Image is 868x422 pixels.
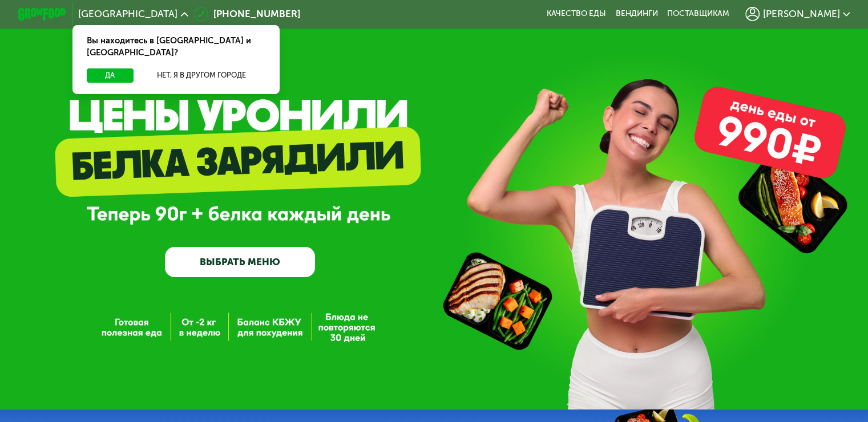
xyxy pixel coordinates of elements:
button: Нет, я в другом городе [138,68,265,83]
button: Да [87,68,133,83]
span: [GEOGRAPHIC_DATA] [78,9,177,19]
a: Вендинги [615,9,657,19]
a: [PHONE_NUMBER] [194,7,300,21]
a: Качество еды [547,9,606,19]
a: ВЫБРАТЬ МЕНЮ [165,247,315,277]
span: [PERSON_NAME] [762,9,839,19]
div: поставщикам [667,9,729,19]
div: Вы находитесь в [GEOGRAPHIC_DATA] и [GEOGRAPHIC_DATA]? [72,25,280,68]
